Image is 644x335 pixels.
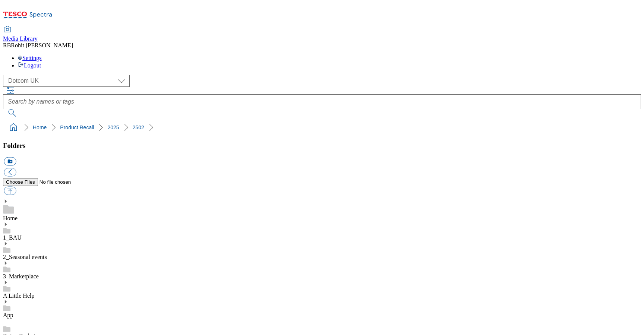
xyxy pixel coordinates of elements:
[3,293,34,299] a: A Little Help
[3,234,22,241] a: 1_BAU
[133,124,144,130] a: 2502
[3,42,11,48] span: RB
[3,254,47,260] a: 2_Seasonal events
[7,121,19,133] a: home
[3,312,13,318] a: App
[107,124,119,130] a: 2025
[3,26,38,42] a: Media Library
[11,42,73,48] span: Rohit [PERSON_NAME]
[3,215,18,221] a: Home
[3,273,39,279] a: 3_Marketplace
[3,120,641,135] nav: breadcrumb
[3,142,641,150] h3: Folders
[18,62,41,69] a: Logout
[60,124,94,130] a: Product Recall
[18,55,42,61] a: Settings
[3,94,641,109] input: Search by names or tags
[3,35,38,42] span: Media Library
[33,124,47,130] a: Home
